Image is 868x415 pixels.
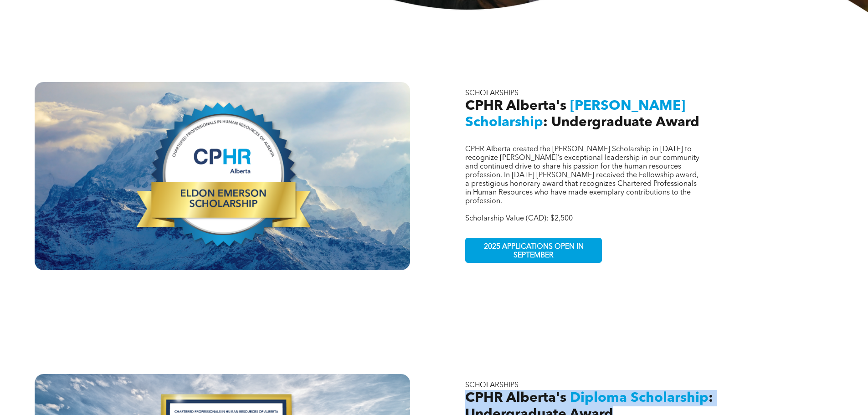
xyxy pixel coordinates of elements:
[543,116,699,129] span: : Undergraduate Award
[467,238,600,265] span: 2025 APPLICATIONS OPEN IN SEPTEMBER
[465,99,685,129] span: [PERSON_NAME] Scholarship
[465,215,573,222] span: Scholarship Value (CAD): $2,500
[465,382,519,389] span: SCHOLARSHIPS
[465,90,519,97] span: SCHOLARSHIPS
[465,391,566,405] span: CPHR Alberta's
[465,99,566,113] span: CPHR Alberta's
[465,146,699,205] span: CPHR Alberta created the [PERSON_NAME] Scholarship in [DATE] to recognize [PERSON_NAME]’s excepti...
[570,391,709,405] span: Diploma Scholarship
[465,238,602,263] a: 2025 APPLICATIONS OPEN IN SEPTEMBER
